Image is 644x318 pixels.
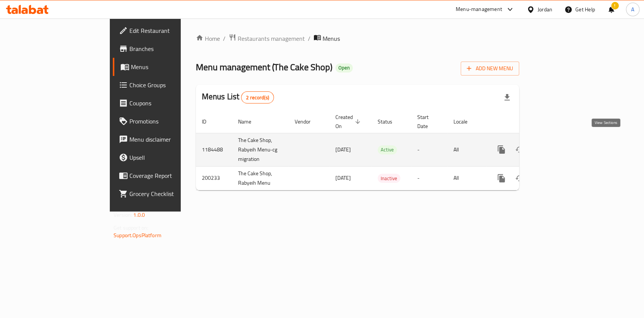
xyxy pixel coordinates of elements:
a: Restaurants management [229,34,305,43]
span: Coupons [129,99,211,108]
span: Get support on: [114,223,148,233]
span: Vendor [295,117,320,126]
span: Menu disclaimer [129,135,211,144]
th: Actions [486,110,571,133]
a: Menus [113,58,217,76]
span: Menus [323,34,340,43]
button: more [492,140,510,159]
span: Menus [131,62,211,71]
button: more [492,169,510,187]
span: 1.0.0 [133,210,145,220]
span: Add New Menu [467,64,513,73]
span: Coverage Report [129,171,211,180]
a: Coupons [113,94,217,112]
div: Menu-management [456,5,502,14]
td: All [447,166,486,190]
a: Edit Restaurant [113,22,217,40]
td: The Cake Shop, Rabyeih Menu [232,166,289,190]
nav: breadcrumb [196,34,519,43]
div: Export file [498,88,516,107]
a: Choice Groups [113,76,217,94]
td: - [411,133,447,166]
li: / [308,34,310,43]
span: Edit Restaurant [129,26,211,35]
td: - [411,166,447,190]
button: Change Status [510,140,529,159]
span: Created On [335,113,363,131]
span: [DATE] [335,173,351,183]
a: Support.OpsPlatform [114,230,161,240]
span: Restaurants management [238,34,305,43]
span: Locale [453,117,477,126]
span: Version: [114,210,132,220]
span: 2 record(s) [241,94,274,101]
a: Coverage Report [113,167,217,185]
td: All [447,133,486,166]
a: Grocery Checklist [113,185,217,203]
span: A [631,5,634,14]
span: Grocery Checklist [129,189,211,198]
li: / [223,34,226,43]
span: Menu management ( The Cake Shop ) [196,59,332,76]
a: Branches [113,40,217,58]
button: Add New Menu [461,62,519,76]
a: Promotions [113,112,217,130]
div: Open [335,63,353,73]
span: Branches [129,44,211,53]
span: ID [202,117,216,126]
a: Menu disclaimer [113,130,217,148]
span: Active [378,145,397,154]
span: Open [335,65,353,71]
h2: Menus List [202,91,274,103]
span: Upsell [129,153,211,162]
span: Name [238,117,261,126]
span: Inactive [378,174,400,183]
div: Total records count [241,91,274,103]
div: Active [378,145,397,154]
div: Inactive [378,174,400,183]
span: Choice Groups [129,80,211,90]
table: enhanced table [196,110,571,190]
span: Start Date [417,113,438,131]
span: Status [378,117,402,126]
button: Change Status [510,169,529,187]
span: Promotions [129,117,211,126]
td: The Cake Shop, Rabyeih Menu-cg migration [232,133,289,166]
div: Jordan [538,5,552,14]
span: [DATE] [335,145,351,154]
a: Upsell [113,148,217,167]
